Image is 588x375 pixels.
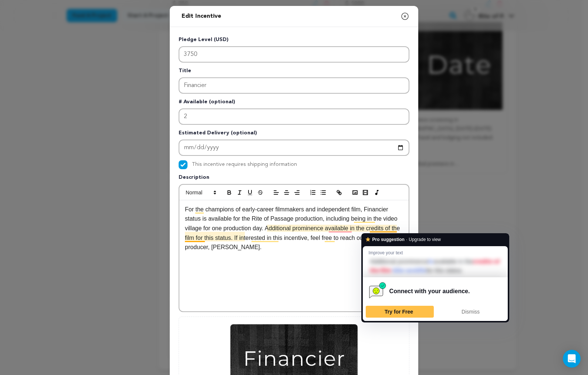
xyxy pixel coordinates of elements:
[563,350,581,368] div: Open Intercom Messenger
[179,46,409,63] input: Enter level
[179,200,409,311] div: To enrich screen reader interactions, please activate Accessibility in Grammarly extension settings
[179,67,409,77] p: Title
[179,36,409,46] p: Pledge Level (USD)
[179,9,224,24] h2: Edit Incentive
[179,174,409,184] p: Description
[179,98,409,108] p: # Available (optional)
[179,77,409,94] input: Enter title
[185,205,403,252] p: For the champions of early-career filmmakers and independent film, Financier status is available ...
[179,108,409,125] input: Enter number available
[179,129,409,140] p: Estimated Delivery (optional)
[179,140,409,156] input: Enter Estimated Delivery
[192,162,297,167] label: This incentive requires shipping information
